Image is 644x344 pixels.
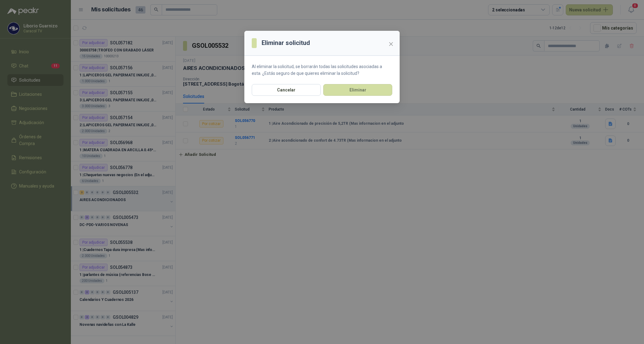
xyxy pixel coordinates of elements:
[262,38,310,48] h3: Eliminar solicitud
[252,63,392,77] p: Al eliminar la solicitud, se borrarán todas las solicitudes asociadas a esta. ¿Estás seguro de qu...
[252,84,321,96] button: Cancelar
[386,39,396,49] button: Close
[389,42,393,47] span: close
[323,84,392,96] button: Eliminar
